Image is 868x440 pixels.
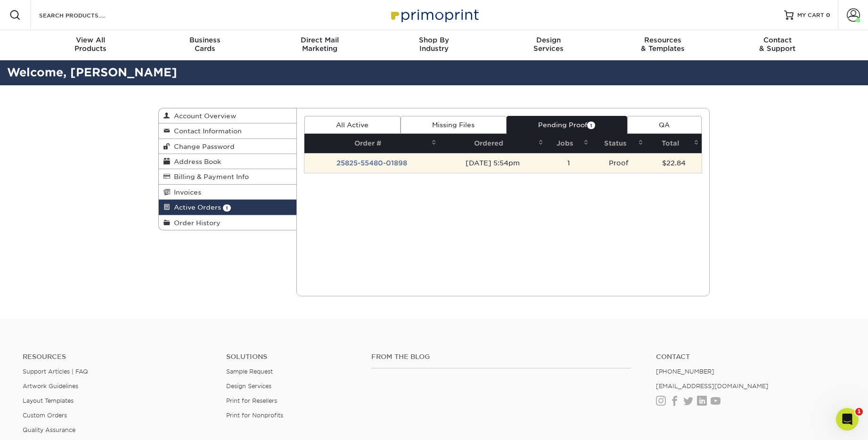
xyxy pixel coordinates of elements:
span: Contact Information [170,127,242,135]
a: [EMAIL_ADDRESS][DOMAIN_NAME] [656,383,769,390]
a: Contact Information [159,123,296,139]
a: Missing Files [401,116,507,134]
div: Marketing [262,36,377,53]
div: Services [491,36,606,53]
span: Invoices [170,188,201,196]
span: Shop By [377,36,491,44]
iframe: Google Customer Reviews [2,411,80,437]
span: 0 [826,12,830,18]
span: Active Orders [170,204,221,211]
a: Contact& Support [720,30,835,60]
span: Change Password [170,143,235,150]
th: Status [591,134,646,153]
th: Total [646,134,702,153]
input: SEARCH PRODUCTS..... [38,9,130,21]
div: & Templates [606,36,720,53]
a: Design Services [226,383,271,390]
a: Direct MailMarketing [262,30,377,60]
a: QA [627,116,702,134]
a: Change Password [159,139,296,154]
a: Resources& Templates [606,30,720,60]
h4: From the Blog [371,353,631,361]
a: All Active [304,116,401,134]
span: Resources [606,36,720,44]
span: View All [33,36,148,44]
span: 1 [855,408,863,416]
td: 25825-55480-01898 [304,153,439,173]
a: Invoices [159,185,296,200]
div: Cards [148,36,262,53]
td: $22.84 [646,153,702,173]
span: Contact [720,36,835,44]
a: Sample Request [226,368,273,375]
div: & Support [720,36,835,53]
a: Pending Proof1 [507,116,627,134]
a: DesignServices [491,30,606,60]
th: Order # [304,134,439,153]
a: Layout Templates [23,397,74,404]
span: Direct Mail [262,36,377,44]
a: Address Book [159,154,296,169]
span: Address Book [170,158,221,165]
span: 1 [587,122,595,129]
iframe: Intercom live chat [836,408,859,431]
img: Primoprint [387,5,481,25]
th: Ordered [439,134,546,153]
td: Proof [591,153,646,173]
a: Account Overview [159,108,296,123]
a: Contact [656,353,845,361]
a: Support Articles | FAQ [23,368,88,375]
span: MY CART [797,11,824,19]
a: Artwork Guidelines [23,383,78,390]
span: 1 [223,204,231,212]
span: Account Overview [170,112,236,120]
span: Design [491,36,606,44]
a: Active Orders 1 [159,200,296,215]
div: Products [33,36,148,53]
td: [DATE] 5:54pm [439,153,546,173]
a: View AllProducts [33,30,148,60]
h4: Solutions [226,353,357,361]
th: Jobs [546,134,591,153]
h4: Resources [23,353,212,361]
a: [PHONE_NUMBER] [656,368,714,375]
a: Print for Resellers [226,397,277,404]
span: Order History [170,219,221,227]
div: Industry [377,36,491,53]
a: Print for Nonprofits [226,412,283,419]
span: Business [148,36,262,44]
span: Billing & Payment Info [170,173,249,180]
a: Shop ByIndustry [377,30,491,60]
a: Order History [159,215,296,230]
a: Billing & Payment Info [159,169,296,184]
td: 1 [546,153,591,173]
a: BusinessCards [148,30,262,60]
